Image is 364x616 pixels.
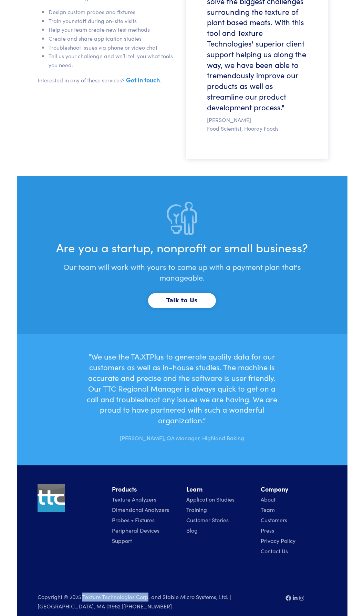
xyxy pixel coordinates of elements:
li: Troubleshoot issues via phone or video chat [49,43,179,52]
a: Peripheral Devices [112,526,159,534]
button: Talk to Us [148,293,216,308]
a: Team [261,506,275,513]
a: Texture Analyzers [112,495,156,503]
p: [PERSON_NAME] Food Scientist, Hooray Foods [207,115,307,133]
li: Products [112,484,178,494]
a: Customer Stories [186,516,229,524]
a: Application Studies [186,495,235,503]
li: Learn [186,484,252,494]
p: [PERSON_NAME], QA Manager, Highland Baking [86,428,278,443]
a: Training [186,506,207,513]
li: Design custom probes and fixtures [49,8,179,17]
a: Press [261,526,274,534]
a: Blog [186,526,198,534]
a: Support [112,537,132,544]
h6: Our team will work with yours to come up with a payment plan that's manageable. [47,258,318,291]
p: Copyright © 2025 Texture Technologies Corp. and Stable Micro Systems, Ltd. | [GEOGRAPHIC_DATA], M... [38,593,277,610]
a: Customers [261,516,287,524]
a: About [261,495,275,503]
img: ttc_logo_1x1_v1.0.png [38,484,65,512]
a: Dimensional Analyzers [112,506,169,513]
a: Probes + Fixtures [112,516,155,524]
a: Get in touch [126,75,160,84]
li: Tell us your challenge and we’ll tell you what tools you need. [49,52,179,69]
li: Train your staff during on-site visits [49,17,179,26]
li: Help your team create new test methods [49,25,179,34]
a: Privacy Policy [261,537,295,544]
li: Create and share application studies [49,34,179,43]
p: Interested in any of these services? . [38,75,179,85]
li: Company [261,484,327,494]
h6: “We use the TA.XTPlus to generate quality data for our customers as well as in-house studies. The... [86,351,278,426]
a: Contact Us [261,547,288,555]
h3: Are you a startup, nonprofit or small business? [47,235,318,255]
a: [PHONE_NUMBER] [123,602,172,610]
img: lightbulb-and-person.png [167,202,197,235]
